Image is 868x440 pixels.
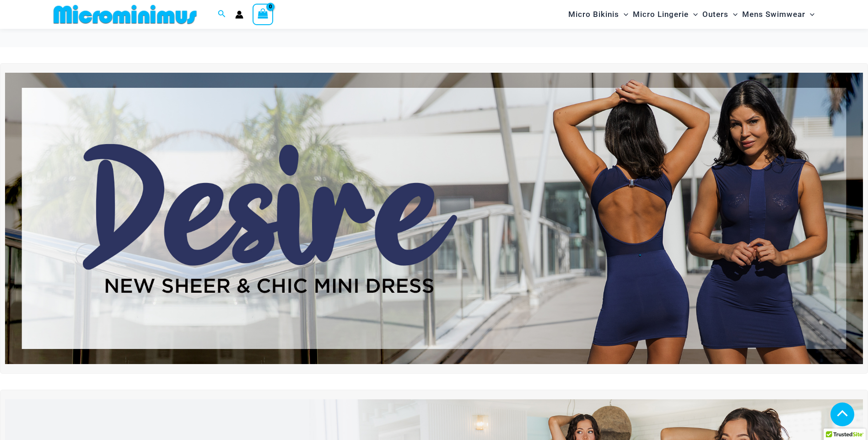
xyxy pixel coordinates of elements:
span: Outers [702,3,728,26]
a: OutersMenu ToggleMenu Toggle [700,3,740,26]
nav: Site Navigation [565,1,819,27]
img: MM SHOP LOGO FLAT [50,4,200,25]
span: Menu Toggle [619,3,628,26]
a: Micro LingerieMenu ToggleMenu Toggle [631,3,700,26]
a: Mens SwimwearMenu ToggleMenu Toggle [740,3,817,26]
a: View Shopping Cart, empty [253,4,274,25]
span: Micro Bikinis [568,3,619,26]
img: Desire me Navy Dress [5,73,863,364]
span: Menu Toggle [728,3,738,26]
span: Menu Toggle [805,3,814,26]
span: Micro Lingerie [633,3,689,26]
a: Account icon link [235,11,243,19]
a: Search icon link [218,9,226,20]
a: Micro BikinisMenu ToggleMenu Toggle [566,3,631,26]
span: Mens Swimwear [742,3,805,26]
span: Menu Toggle [689,3,698,26]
